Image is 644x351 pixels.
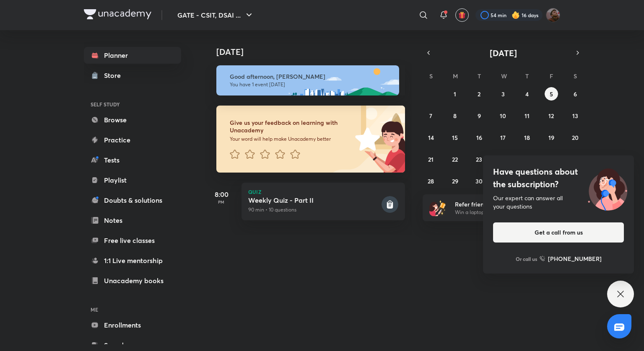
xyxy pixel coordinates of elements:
button: GATE - CSIT, DSAI ... [172,7,259,23]
a: Company Logo [84,9,151,21]
button: September 20, 2025 [569,131,582,144]
button: September 13, 2025 [569,109,582,122]
abbr: September 30, 2025 [475,177,483,185]
button: September 27, 2025 [569,152,582,166]
button: September 1, 2025 [448,87,462,101]
a: [PHONE_NUMBER] [540,254,602,263]
h4: [DATE] [216,47,413,57]
abbr: September 5, 2025 [550,90,553,98]
h6: Give us your feedback on learning with Unacademy [230,119,352,134]
div: Our expert can answer all your questions [493,194,624,211]
button: September 8, 2025 [448,109,462,122]
img: streak [512,11,520,19]
button: [DATE] [434,47,572,59]
abbr: September 9, 2025 [478,112,481,120]
abbr: Saturday [574,72,577,80]
button: September 12, 2025 [545,109,558,122]
a: Doubts & solutions [84,192,181,209]
abbr: September 8, 2025 [453,112,457,120]
button: September 10, 2025 [496,109,510,122]
div: Store [104,70,126,80]
abbr: September 21, 2025 [428,155,434,163]
button: September 2, 2025 [473,87,486,101]
p: Quiz [248,189,398,194]
abbr: September 4, 2025 [525,90,529,98]
img: afternoon [216,65,399,95]
button: Get a call from us [493,222,624,243]
img: Suryansh Singh [546,8,560,22]
button: September 11, 2025 [520,109,534,122]
abbr: Friday [550,72,553,80]
abbr: September 13, 2025 [572,112,578,120]
h6: [PHONE_NUMBER] [548,254,602,263]
a: Playlist [84,172,181,188]
abbr: Wednesday [501,72,507,80]
abbr: September 22, 2025 [452,155,458,163]
button: September 30, 2025 [473,174,486,188]
p: Win a laptop, vouchers & more [455,209,558,216]
button: September 25, 2025 [520,152,534,166]
abbr: Sunday [429,72,433,80]
abbr: September 18, 2025 [524,134,530,142]
h5: 8:00 [205,189,238,199]
a: Practice [84,132,181,148]
abbr: September 1, 2025 [454,90,456,98]
button: avatar [455,8,469,22]
abbr: September 20, 2025 [572,134,579,142]
abbr: September 2, 2025 [478,90,480,98]
abbr: September 19, 2025 [548,134,554,142]
button: September 21, 2025 [424,152,438,166]
button: September 15, 2025 [448,131,462,144]
h6: Good afternoon, [PERSON_NAME] [230,73,392,80]
button: September 18, 2025 [520,131,534,144]
abbr: September 29, 2025 [452,177,458,185]
a: Notes [84,212,181,229]
h6: SELF STUDY [84,97,181,111]
abbr: September 3, 2025 [501,90,505,98]
a: Browse [84,111,181,128]
abbr: September 10, 2025 [500,112,506,120]
img: Company Logo [84,9,151,19]
img: feedback_image [327,106,405,173]
img: ttu_illustration_new.svg [581,165,634,211]
abbr: September 23, 2025 [476,155,482,163]
abbr: Monday [453,72,458,80]
a: Store [84,67,181,84]
img: avatar [458,11,466,19]
a: Unacademy books [84,272,181,289]
button: September 19, 2025 [545,131,558,144]
p: PM [205,199,238,204]
button: September 22, 2025 [448,152,462,166]
a: Free live classes [84,232,181,249]
button: September 29, 2025 [448,174,462,188]
a: Tests [84,152,181,168]
h6: ME [84,302,181,317]
h6: Refer friends [455,200,558,209]
button: September 3, 2025 [496,87,510,101]
p: You have 1 event [DATE] [230,81,392,88]
a: Planner [84,47,181,64]
button: September 28, 2025 [424,174,438,188]
button: September 6, 2025 [569,87,582,101]
button: September 17, 2025 [496,131,510,144]
abbr: Tuesday [478,72,481,80]
abbr: September 11, 2025 [525,112,530,120]
abbr: September 17, 2025 [500,134,506,142]
button: September 5, 2025 [545,87,558,101]
img: referral [429,199,446,216]
a: Enrollments [84,317,181,333]
button: September 26, 2025 [545,152,558,166]
abbr: Thursday [525,72,529,80]
abbr: September 6, 2025 [574,90,577,98]
abbr: September 14, 2025 [428,134,434,142]
span: [DATE] [490,47,517,59]
button: September 16, 2025 [473,131,486,144]
abbr: September 7, 2025 [429,112,432,120]
h4: Have questions about the subscription? [493,165,624,191]
abbr: September 15, 2025 [452,134,458,142]
h5: Weekly Quiz - Part II [248,196,380,204]
button: September 24, 2025 [496,152,510,166]
button: September 14, 2025 [424,131,438,144]
a: 1:1 Live mentorship [84,252,181,269]
p: Or call us [516,255,537,263]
